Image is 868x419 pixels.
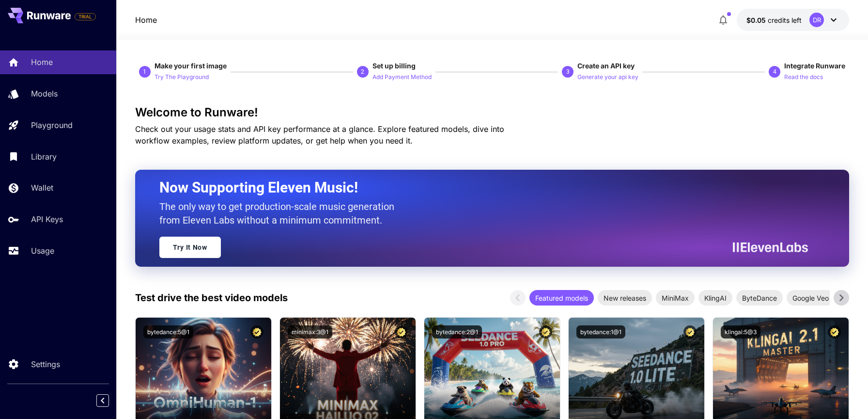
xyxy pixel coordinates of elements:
button: Generate your api key [577,71,638,82]
button: Collapse sidebar [96,394,109,407]
span: Check out your usage stats and API key performance at a glance. Explore featured models, dive int... [135,124,504,145]
p: The only way to get production-scale music generation from Eleven Labs without a minimum commitment. [159,200,402,227]
p: Home [31,56,53,68]
button: Certified Model – Vetted for best performance and includes a commercial license. [828,325,841,338]
button: Certified Model – Vetted for best performance and includes a commercial license. [539,325,552,338]
p: API Keys [31,213,63,225]
span: credits left [768,16,802,24]
div: ByteDance [736,290,783,306]
p: Add Payment Method [372,73,432,82]
span: Integrate Runware [784,62,845,70]
button: minimax:3@1 [288,325,332,338]
button: Read the docs [784,71,823,82]
p: Library [31,151,57,162]
button: Certified Model – Vetted for best performance and includes a commercial license. [250,325,263,338]
button: Certified Model – Vetted for best performance and includes a commercial license. [683,325,697,338]
button: bytedance:2@1 [432,325,482,338]
nav: breadcrumb [135,14,157,26]
a: Home [135,14,157,26]
div: Featured models [529,290,594,306]
p: Wallet [31,182,53,193]
p: 2 [361,67,364,76]
span: Create an API key [577,62,635,70]
div: $0.05 [746,15,802,25]
p: Playground [31,119,73,131]
button: $0.05DR [737,9,849,31]
div: Collapse sidebar [104,392,116,409]
h3: Welcome to Runware! [135,106,849,119]
p: Try The Playground [155,73,209,82]
button: bytedance:1@1 [576,325,625,338]
span: TRIAL [75,13,95,20]
span: Make your first image [155,62,227,70]
span: Google Veo [787,293,835,303]
span: MiniMax [656,293,695,303]
div: Google Veo [787,290,835,306]
div: DR [809,13,824,27]
button: Add Payment Method [372,71,432,82]
p: Usage [31,245,54,257]
span: Featured models [529,293,594,303]
h2: Now Supporting Eleven Music! [159,178,801,197]
p: Models [31,88,58,99]
div: New releases [598,290,652,306]
p: Test drive the best video models [135,290,288,305]
div: KlingAI [698,290,732,306]
span: KlingAI [698,293,732,303]
button: klingai:5@3 [721,325,760,338]
p: Settings [31,358,60,370]
button: bytedance:5@1 [143,325,193,338]
button: Try The Playground [155,71,209,82]
a: Try It Now [159,237,221,258]
p: Generate your api key [577,73,638,82]
p: 4 [773,67,776,76]
div: MiniMax [656,290,695,306]
button: Certified Model – Vetted for best performance and includes a commercial license. [395,325,408,338]
span: Add your payment card to enable full platform functionality. [75,11,96,22]
span: Set up billing [372,62,416,70]
span: New releases [598,293,652,303]
p: 3 [566,67,570,76]
p: 1 [143,67,146,76]
p: Read the docs [784,73,823,82]
span: $0.05 [746,16,768,24]
span: ByteDance [736,293,783,303]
